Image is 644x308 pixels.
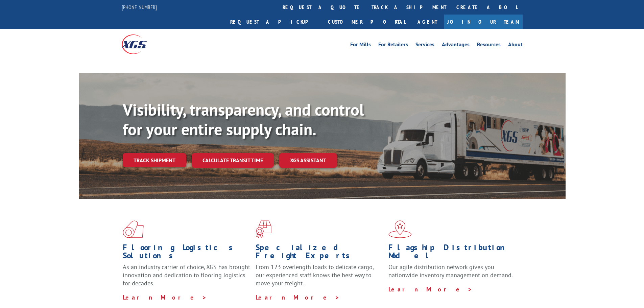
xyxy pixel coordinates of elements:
[388,243,516,263] h1: Flagship Distribution Model
[388,285,473,293] a: Learn More >
[442,42,470,49] a: Advantages
[388,263,513,279] span: Our agile distribution network gives you nationwide inventory management on demand.
[411,15,444,29] a: Agent
[256,293,340,301] a: Learn More >
[415,42,434,49] a: Services
[123,263,250,287] span: As an industry carrier of choice, XGS has brought innovation and dedication to flooring logistics...
[477,42,501,49] a: Resources
[323,15,411,29] a: Customer Portal
[508,42,523,49] a: About
[123,99,364,140] b: Visibility, transparency, and control for your entire supply chain.
[122,4,157,10] a: [PHONE_NUMBER]
[378,42,408,49] a: For Retailers
[279,153,337,168] a: XGS ASSISTANT
[256,243,383,263] h1: Specialized Freight Experts
[192,153,274,168] a: Calculate transit time
[256,220,271,238] img: xgs-icon-focused-on-flooring-red
[123,293,207,301] a: Learn More >
[256,263,383,293] p: From 123 overlength loads to delicate cargo, our experienced staff knows the best way to move you...
[123,153,186,167] a: Track shipment
[225,15,323,29] a: Request a pickup
[444,15,523,29] a: Join Our Team
[388,220,412,238] img: xgs-icon-flagship-distribution-model-red
[123,243,251,263] h1: Flooring Logistics Solutions
[123,220,144,238] img: xgs-icon-total-supply-chain-intelligence-red
[350,42,371,49] a: For Mills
